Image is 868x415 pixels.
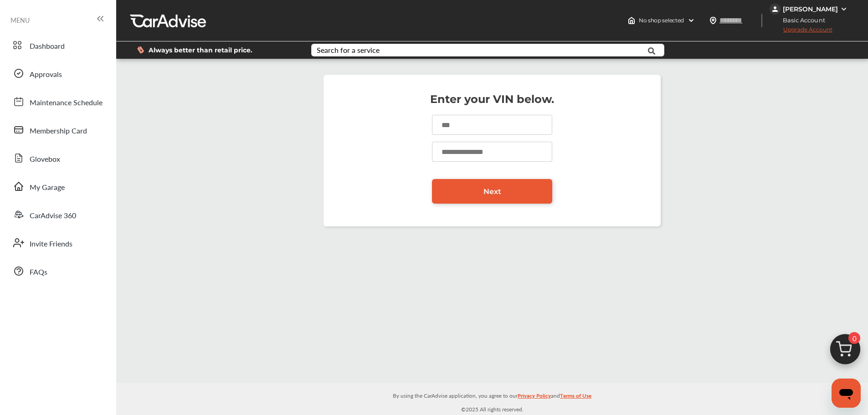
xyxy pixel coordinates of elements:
[848,332,860,344] span: 0
[30,41,65,52] span: Dashboard
[770,15,832,25] span: Basic Account
[116,390,868,400] p: By using the CarAdvise application, you agree to our and
[30,182,65,194] span: My Garage
[30,69,62,81] span: Approvals
[823,330,867,374] img: cart_icon.3d0951e8.svg
[30,238,72,250] span: Invite Friends
[8,90,107,113] a: Maintenance Schedule
[483,187,501,196] span: Next
[560,390,591,405] a: Terms of Use
[8,174,107,198] a: My Garage
[8,61,107,85] a: Approvals
[10,16,30,24] span: MENU
[317,46,380,54] div: Search for a service
[770,4,781,15] img: jVpblrzwTbfkPYzPPzSLxeg0AAAAASUVORK5CYII=
[30,125,87,137] span: Membership Card
[518,390,551,405] a: Privacy Policy
[30,266,47,278] span: FAQs
[840,5,847,13] img: WGsFRI8htEPBVLJbROoPRyZpYNWhNONpIPPETTm6eUC0GeLEiAAAAAElFTkSuQmCC
[137,46,144,54] img: dollor_label_vector.a70140d1.svg
[8,146,107,170] a: Glovebox
[8,203,107,226] a: CarAdvise 360
[30,154,60,165] span: Glovebox
[30,210,76,222] span: CarAdvise 360
[8,231,107,255] a: Invite Friends
[761,14,762,27] img: header-divider.bc55588e.svg
[30,97,103,109] span: Maintenance Schedule
[770,26,832,37] span: Upgrade Account
[333,95,652,104] p: Enter your VIN below.
[709,17,717,24] img: location_vector.a44bc228.svg
[688,17,695,24] img: header-down-arrow.9dd2ce7d.svg
[8,118,107,142] a: Membership Card
[639,17,684,24] span: No shop selected
[783,5,838,13] div: [PERSON_NAME]
[832,379,861,408] iframe: Button to launch messaging window
[149,47,252,53] span: Always better than retail price.
[432,179,552,204] a: Next
[628,17,635,24] img: header-home-logo.8d720a4f.svg
[8,259,107,283] a: FAQs
[8,33,107,57] a: Dashboard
